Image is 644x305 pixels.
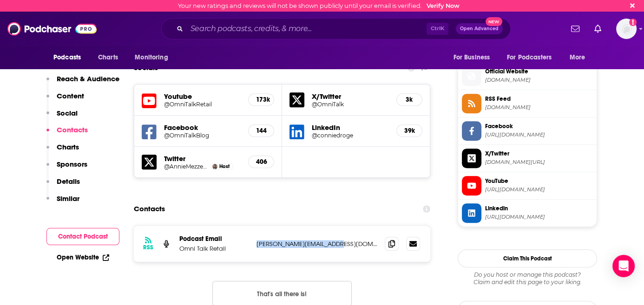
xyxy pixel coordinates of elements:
[427,23,448,35] span: Ctrl K
[567,21,583,37] a: Show notifications dropdown
[485,214,593,221] span: https://www.linkedin.com/in/conniedroge
[179,245,249,253] p: Omni Talk Retail
[427,2,460,9] a: Verify Now
[404,127,414,135] h5: 39k
[128,49,180,66] button: open menu
[46,143,79,160] button: Charts
[92,49,124,66] a: Charts
[47,49,93,66] button: open menu
[57,177,80,186] p: Details
[312,123,389,132] h5: LinkedIn
[46,194,79,211] button: Similar
[312,132,389,139] a: @conniedroge
[458,249,597,267] button: Claim This Podcast
[485,149,593,158] span: X/Twitter
[219,163,230,169] span: Host
[164,123,241,132] h5: Facebook
[256,240,377,248] p: [PERSON_NAME][EMAIL_ADDRESS][DOMAIN_NAME]
[46,160,87,177] button: Sponsors
[164,101,241,108] a: @OmniTalkRetail
[616,19,637,39] img: User Profile
[179,235,249,243] p: Podcast Email
[453,51,490,64] span: For Business
[312,92,389,101] h5: X/Twitter
[485,131,593,138] span: https://www.facebook.com/OmniTalkBlog
[485,95,593,103] span: RSS Feed
[134,200,165,218] h2: Contacts
[591,21,605,37] a: Show notifications dropdown
[178,2,460,9] div: Your new ratings and reviews will not be shown publicly until your email is verified.
[462,149,593,168] a: X/Twitter[DOMAIN_NAME][URL]
[507,51,552,64] span: For Podcasters
[46,177,80,194] button: Details
[46,109,78,126] button: Social
[462,203,593,223] a: Linkedin[URL][DOMAIN_NAME]
[616,19,637,39] span: Logged in as jbarbour
[256,127,266,135] h5: 144
[485,177,593,185] span: YouTube
[616,19,637,39] button: Show profile menu
[57,143,79,151] p: Charts
[485,186,593,193] span: https://www.youtube.com/@OmniTalkRetail
[57,91,84,100] p: Content
[256,96,266,104] h5: 173k
[164,92,241,101] h5: Youtube
[485,77,593,84] span: omnitalk.blog
[135,51,168,64] span: Monitoring
[462,66,593,86] a: Official Website[DOMAIN_NAME]
[612,255,635,277] div: Open Intercom Messenger
[164,154,241,163] h5: Twitter
[447,49,501,66] button: open menu
[485,159,593,166] span: twitter.com/OmniTalk
[485,104,593,111] span: feeds.captivate.fm
[46,228,119,245] button: Contact Podcast
[462,94,593,113] a: RSS Feed[DOMAIN_NAME]
[57,125,88,134] p: Contacts
[570,51,585,64] span: More
[57,194,79,203] p: Similar
[462,121,593,141] a: Facebook[URL][DOMAIN_NAME]
[460,26,499,31] span: Open Advanced
[563,49,597,66] button: open menu
[46,125,88,143] button: Contacts
[501,49,565,66] button: open menu
[143,244,153,251] h3: RSS
[161,18,511,39] div: Search podcasts, credits, & more...
[458,271,597,286] div: Claim and edit this page to your liking.
[485,204,593,213] span: Linkedin
[98,51,118,64] span: Charts
[629,19,637,26] svg: Email not verified
[46,74,119,91] button: Reach & Audience
[456,23,503,34] button: Open AdvancedNew
[57,253,109,261] a: Open Website
[57,74,119,83] p: Reach & Audience
[7,20,97,38] img: Podchaser - Follow, Share and Rate Podcasts
[256,158,266,166] h5: 406
[57,160,87,169] p: Sponsors
[485,67,593,76] span: Official Website
[404,96,414,104] h5: 3k
[212,164,217,169] img: Anne Mezzenga
[46,91,84,109] button: Content
[486,17,502,26] span: New
[312,101,389,108] a: @OmniTalk
[164,132,241,139] a: @OmniTalkBlog
[164,163,209,170] a: @AnnieMezzenga
[462,176,593,195] a: YouTube[URL][DOMAIN_NAME]
[53,51,81,64] span: Podcasts
[458,271,597,279] span: Do you host or manage this podcast?
[485,122,593,130] span: Facebook
[57,109,78,117] p: Social
[187,21,427,36] input: Search podcasts, credits, & more...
